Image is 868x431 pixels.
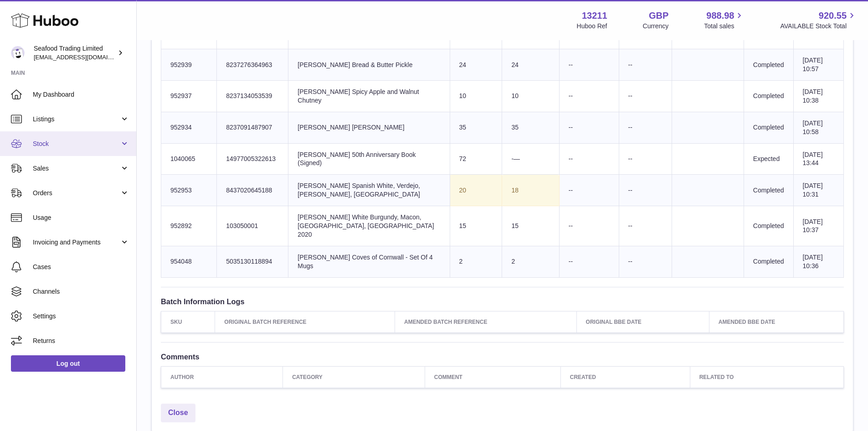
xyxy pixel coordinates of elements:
td: -- [619,206,672,246]
img: online@rickstein.com [11,46,25,60]
span: Cases [33,263,129,271]
td: -- [619,112,672,143]
td: 24 [450,49,502,81]
td: 35 [502,112,559,143]
span: 988.98 [706,10,734,22]
td: 35 [450,112,502,143]
th: SKU [161,311,215,332]
span: Listings [33,115,120,124]
td: [DATE] 10:58 [793,112,844,143]
td: 8237091487907 [217,112,288,143]
td: 2 [502,246,559,277]
td: -- [559,112,619,143]
td: [DATE] 10:57 [793,49,844,81]
strong: 13211 [582,10,607,22]
th: Amended Batch Reference [395,311,577,332]
td: -- [559,206,619,246]
td: Completed [744,246,793,277]
td: Completed [744,206,793,246]
td: [DATE] 13:44 [793,143,844,175]
span: Settings [33,312,129,321]
td: Completed [744,112,793,143]
th: Original Batch Reference [215,311,395,332]
a: 988.98 Total sales [704,10,745,31]
td: 18 [502,175,559,206]
td: 954048 [161,246,217,277]
th: Created [560,366,690,388]
a: Close [161,404,195,422]
td: 103050001 [217,206,288,246]
td: 20 [450,175,502,206]
span: Total sales [704,22,745,31]
h3: Batch Information Logs [161,296,844,306]
td: 14977005322613 [217,143,288,175]
span: Sales [33,164,120,173]
td: -- [619,143,672,175]
td: Completed [744,49,793,81]
h3: Comments [161,352,844,362]
td: -- [619,80,672,112]
a: Log out [11,355,125,372]
td: [PERSON_NAME] Bread & Butter Pickle [288,49,450,81]
td: 10 [450,80,502,112]
strong: GBP [649,10,668,22]
td: [PERSON_NAME] Coves of Cornwall - Set Of 4 Mugs [288,246,450,277]
span: Stock [33,140,120,148]
td: -- [619,49,672,81]
td: -- [619,246,672,277]
th: Amended BBE Date [709,311,843,332]
td: 952937 [161,80,217,112]
th: Category [283,366,425,388]
td: [DATE] 10:37 [793,206,844,246]
td: [DATE] 10:38 [793,80,844,112]
td: -- [559,80,619,112]
td: 5035130118894 [217,246,288,277]
td: 8237134053539 [217,80,288,112]
th: Original BBE Date [576,311,709,332]
td: 952934 [161,112,217,143]
span: Returns [33,337,129,345]
td: [PERSON_NAME] Spanish White, Verdejo, [PERSON_NAME], [GEOGRAPHIC_DATA] [288,175,450,206]
td: 1040065 [161,143,217,175]
div: Seafood Trading Limited [34,44,116,62]
td: 15 [502,206,559,246]
td: 952892 [161,206,217,246]
td: [DATE] 10:31 [793,175,844,206]
span: My Dashboard [33,90,129,99]
td: -- [559,246,619,277]
td: [PERSON_NAME] [PERSON_NAME] [288,112,450,143]
td: 8437020645188 [217,175,288,206]
td: Completed [744,175,793,206]
td: 15 [450,206,502,246]
div: Currency [643,22,669,31]
span: [EMAIL_ADDRESS][DOMAIN_NAME] [34,53,134,61]
span: AVAILABLE Stock Total [780,22,857,31]
th: Comment [425,366,560,388]
td: [PERSON_NAME] 50th Anniversary Book (Signed) [288,143,450,175]
td: -- [559,175,619,206]
td: 2 [450,246,502,277]
td: [PERSON_NAME] White Burgundy, Macon, [GEOGRAPHIC_DATA], [GEOGRAPHIC_DATA] 2020 [288,206,450,246]
td: -- [619,175,672,206]
td: Expected [744,143,793,175]
td: 952953 [161,175,217,206]
td: 8237276364963 [217,49,288,81]
span: Channels [33,287,129,296]
td: Completed [744,80,793,112]
th: Related to [690,366,843,388]
span: Orders [33,189,120,197]
td: [PERSON_NAME] Spicy Apple and Walnut Chutney [288,80,450,112]
td: -- [559,143,619,175]
td: -- [559,49,619,81]
th: Author [161,366,283,388]
a: 920.55 AVAILABLE Stock Total [780,10,857,31]
span: Invoicing and Payments [33,238,120,247]
div: Huboo Ref [577,22,607,31]
span: Usage [33,213,129,222]
td: 952939 [161,49,217,81]
span: 920.55 [819,10,847,22]
td: [DATE] 10:36 [793,246,844,277]
td: 24 [502,49,559,81]
td: 10 [502,80,559,112]
td: -— [502,143,559,175]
